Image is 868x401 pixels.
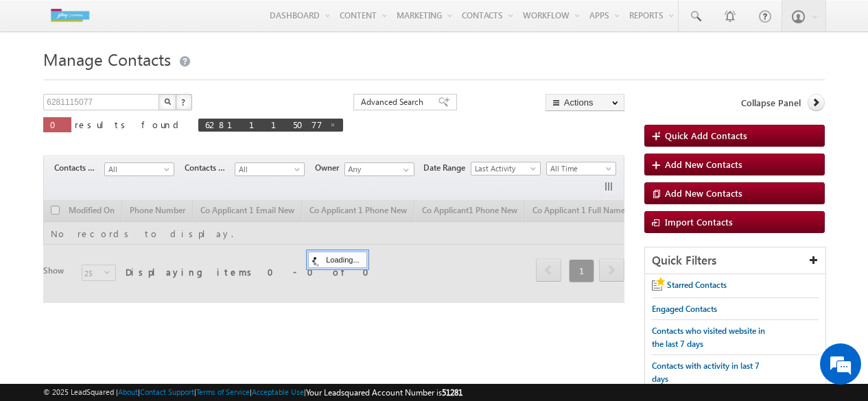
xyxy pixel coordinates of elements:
[185,162,235,174] span: Contacts Source
[140,387,194,396] a: Contact Support
[235,163,301,175] span: All
[471,162,541,175] a: Last Activity
[665,216,733,228] span: Import Contacts
[546,94,624,111] button: Actions
[652,304,717,314] span: Engaged Contacts
[43,386,462,399] span: © 2025 LeadSquared | | | | |
[665,158,742,170] span: Add New Contacts
[181,96,187,108] span: ?
[54,162,104,174] span: Contacts Stage
[361,96,427,108] span: Advanced Search
[252,387,304,396] a: Acceptable Use
[118,387,138,396] a: About
[43,48,171,70] span: Manage Contacts
[75,119,184,130] span: results found
[667,280,727,290] span: Starred Contacts
[442,387,462,398] span: 51281
[344,162,414,176] input: Type to Search
[471,162,537,175] span: Last Activity
[105,163,170,175] span: All
[546,162,616,175] a: All Time
[43,3,97,27] img: Custom Logo
[315,162,344,174] span: Owner
[164,98,171,105] img: Search
[645,247,825,274] div: Quick Filters
[306,387,462,398] span: Your Leadsquared Account Number is
[665,187,742,199] span: Add New Contacts
[205,119,322,130] span: 6281115077
[652,361,760,384] span: Contacts with activity in last 7 days
[308,252,366,268] div: Loading...
[50,119,64,130] span: 0
[235,162,305,176] a: All
[396,163,413,177] a: Show All Items
[665,130,747,141] span: Quick Add Contacts
[547,162,612,175] span: All Time
[176,94,192,110] button: ?
[423,162,471,174] span: Date Range
[652,326,765,349] span: Contacts who visited website in the last 7 days
[196,387,250,396] a: Terms of Service
[741,97,801,109] span: Collapse Panel
[104,162,174,176] a: All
